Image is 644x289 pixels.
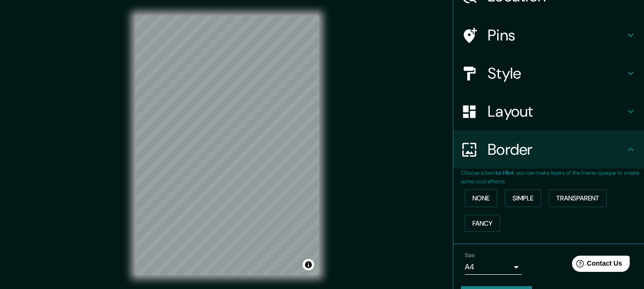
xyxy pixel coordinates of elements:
[465,251,475,259] label: Size
[303,259,314,270] button: Toggle attribution
[465,259,522,275] div: A4
[549,189,607,207] button: Transparent
[135,15,319,275] canvas: Map
[453,16,644,54] div: Pins
[453,130,644,169] div: Border
[465,215,500,232] button: Fancy
[503,169,514,177] b: Hint
[488,140,625,159] h4: Border
[488,102,625,121] h4: Layout
[488,64,625,83] h4: Style
[453,92,644,130] div: Layout
[453,54,644,92] div: Style
[559,252,634,279] iframe: Help widget launcher
[461,169,644,186] p: Choose a border. : you can make layers of the frame opaque to create some cool effects.
[488,26,625,45] h4: Pins
[465,189,497,207] button: None
[505,189,541,207] button: Simple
